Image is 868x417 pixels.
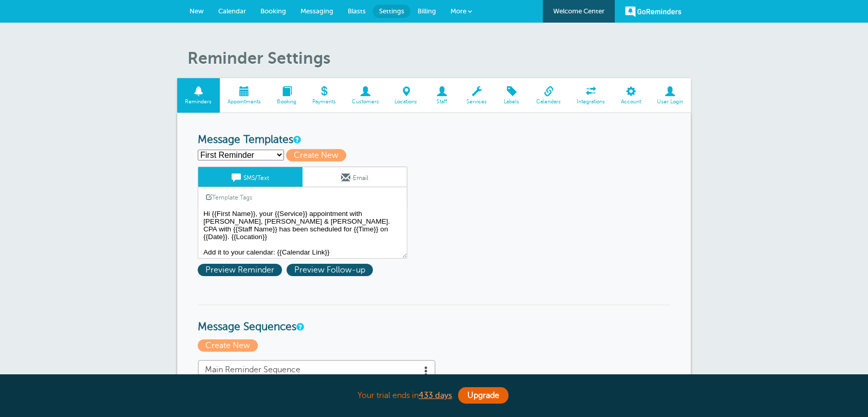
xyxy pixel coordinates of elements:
a: Create New [198,341,260,350]
a: Labels [495,78,529,113]
span: Settings [379,7,404,15]
a: Create New [286,151,351,160]
span: Services [464,99,490,105]
span: More [450,7,466,15]
span: Create New [198,339,258,352]
a: Integrations [569,78,613,113]
a: Message Sequences allow you to setup multiple reminder schedules that can use different Message T... [296,323,303,330]
span: Labels [500,99,523,105]
a: Services [459,78,495,113]
a: Preview Reminder [198,265,287,275]
a: Booking [269,78,305,113]
a: Locations [387,78,425,113]
span: Locations [392,99,420,105]
span: Messaging [300,7,333,15]
span: Payments [309,99,338,105]
span: Integrations [574,99,608,105]
span: Customers [349,99,382,105]
span: Reminders [182,99,215,105]
span: Blasts [348,7,366,15]
a: 433 days [419,391,452,400]
span: Calendars [534,99,564,105]
a: Calendars [529,78,569,113]
a: Account [613,78,649,113]
a: Preview Follow-up [287,265,375,275]
a: Staff [425,78,459,113]
span: Appointments [225,99,264,105]
a: Settings [373,5,410,18]
div: Your trial ends in . [177,385,691,407]
a: Template Tags [198,187,260,207]
span: User Login [654,99,686,105]
a: This is the wording for your reminder and follow-up messages. You can create multiple templates i... [293,136,299,143]
h3: Message Templates [198,134,670,147]
span: Create New [286,149,346,161]
a: Appointments [220,78,269,113]
a: SMS/Text [198,167,303,187]
span: Calendar [218,7,246,15]
span: Account [618,99,644,105]
span: Booking [274,99,299,105]
span: Preview Reminder [198,264,282,276]
span: New [190,7,204,15]
span: Staff [430,99,454,105]
textarea: Hi {{First Name}}, your {{Service}} appointment with [PERSON_NAME], [PERSON_NAME] & [PERSON_NAME]... [198,207,407,259]
a: Payments [304,78,344,113]
a: Email [303,167,407,187]
span: Booking [260,7,286,15]
a: User Login [649,78,691,113]
span: Main Reminder Sequence [205,365,428,375]
a: Customers [344,78,387,113]
h1: Reminder Settings [187,48,691,68]
span: Billing [418,7,436,15]
h3: Message Sequences [198,304,670,334]
a: Upgrade [458,387,508,404]
span: Preview Follow-up [287,264,373,276]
